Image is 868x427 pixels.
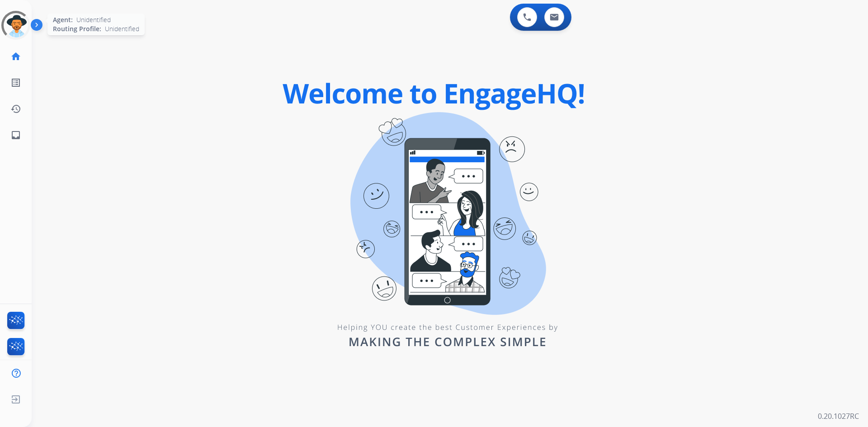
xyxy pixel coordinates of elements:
[53,24,101,33] span: Routing Profile:
[10,51,21,62] mat-icon: home
[10,77,21,88] mat-icon: list_alt
[105,24,139,33] span: Unidentified
[10,130,21,141] mat-icon: inbox
[76,15,111,24] span: Unidentified
[818,411,859,422] p: 0.20.1027RC
[53,15,73,24] span: Agent:
[10,103,21,114] mat-icon: history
